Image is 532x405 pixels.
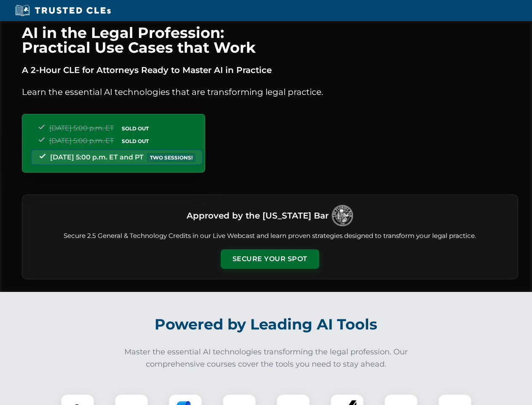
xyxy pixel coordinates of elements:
span: SOLD OUT [119,137,152,146]
p: Master the essential AI technologies transforming the legal profession. Our comprehensive courses... [119,346,414,370]
img: Logo [332,205,353,226]
button: Secure Your Spot [221,249,319,269]
p: A 2-Hour CLE for Attorneys Ready to Master AI in Practice [22,63,518,77]
p: Learn the essential AI technologies that are transforming legal practice. [22,85,518,99]
span: SOLD OUT [119,124,152,133]
p: Secure 2.5 General & Technology Credits in our Live Webcast and learn proven strategies designed ... [32,231,508,241]
h1: AI in the Legal Profession: Practical Use Cases that Work [22,25,518,55]
h3: Approved by the [US_STATE] Bar [187,208,329,223]
span: [DATE] 5:00 p.m. ET [49,124,114,132]
img: Trusted CLEs [13,4,113,17]
h2: Powered by Leading AI Tools [33,310,500,339]
span: [DATE] 5:00 p.m. ET [49,137,114,145]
